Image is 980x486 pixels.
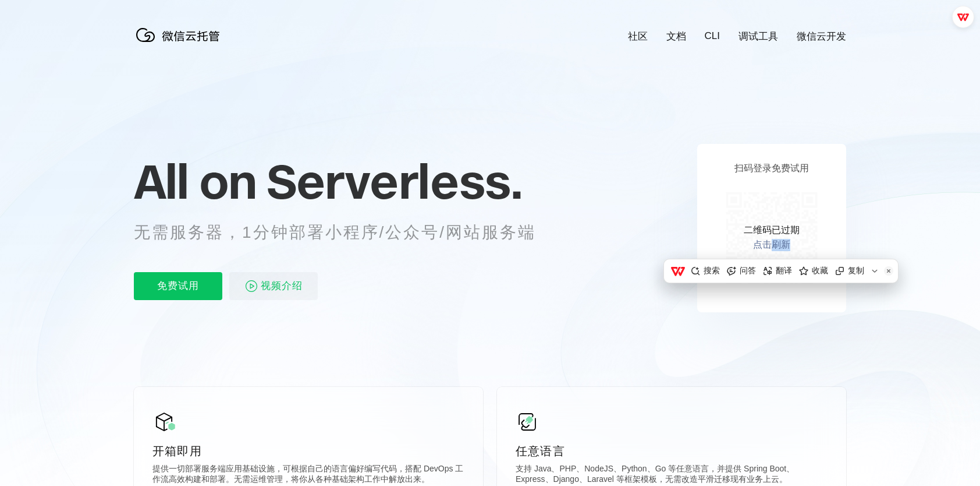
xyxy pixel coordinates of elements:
a: CLI [705,30,720,42]
span: All on [134,152,255,210]
span: Serverless. [267,152,522,210]
p: 二维码已过期 [744,224,800,237]
a: 微信云托管 [134,38,227,48]
a: 调试工具 [738,30,778,43]
a: 点击刷新 [753,239,790,251]
img: video_play.svg [244,279,258,293]
p: 免费试用 [134,272,222,300]
a: 社区 [628,30,648,43]
p: 开箱即用 [152,443,464,459]
span: 视频介绍 [261,272,303,300]
a: 微信云开发 [797,30,846,43]
p: 任意语言 [516,443,828,459]
a: 文档 [666,30,686,43]
p: 扫码登录免费试用 [734,163,809,175]
img: 微信云托管 [134,23,227,47]
p: 无需服务器，1分钟部署小程序/公众号/网站服务端 [134,221,558,244]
